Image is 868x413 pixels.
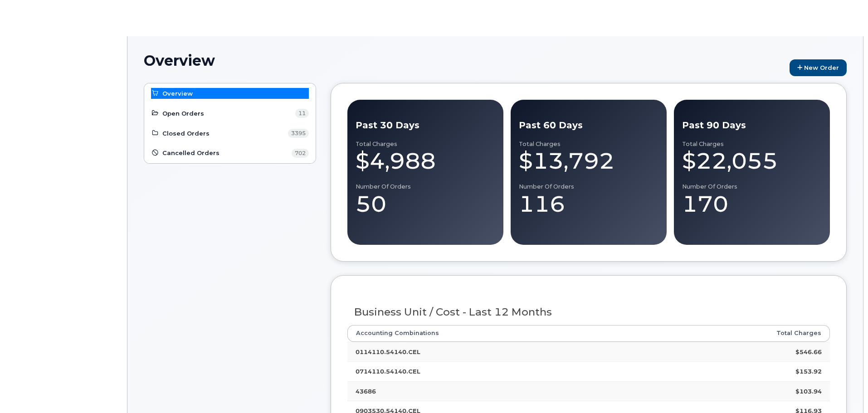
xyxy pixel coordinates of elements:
[682,190,822,218] div: 170
[151,128,309,139] a: Closed Orders 3395
[662,325,830,341] th: Total Charges
[356,119,495,132] div: Past 30 Days
[795,368,822,375] strong: $153.92
[519,141,658,148] div: Total Charges
[295,109,309,118] span: 11
[356,348,420,355] strong: 0114110.54140.CEL
[356,190,495,218] div: 50
[682,141,822,148] div: Total Charges
[356,368,420,375] strong: 0714110.54140.CEL
[356,147,495,175] div: $4,988
[151,88,309,99] a: Overview
[162,149,219,157] span: Cancelled Orders
[151,108,309,119] a: Open Orders 11
[162,89,193,98] span: Overview
[354,306,824,318] h3: Business Unit / Cost - Last 12 Months
[356,141,495,148] div: Total Charges
[288,129,309,138] span: 3395
[519,147,658,175] div: $13,792
[682,183,822,190] div: Number of Orders
[347,325,662,341] th: Accounting Combinations
[356,388,376,395] strong: 43686
[519,190,658,218] div: 116
[519,119,658,132] div: Past 60 Days
[162,129,210,138] span: Closed Orders
[162,109,204,118] span: Open Orders
[151,148,309,159] a: Cancelled Orders 702
[144,53,785,68] h1: Overview
[682,119,822,132] div: Past 90 Days
[519,183,658,190] div: Number of Orders
[795,348,822,355] strong: $546.66
[795,388,822,395] strong: $103.94
[356,183,495,190] div: Number of Orders
[790,59,847,76] a: New Order
[682,147,822,175] div: $22,055
[292,149,309,158] span: 702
